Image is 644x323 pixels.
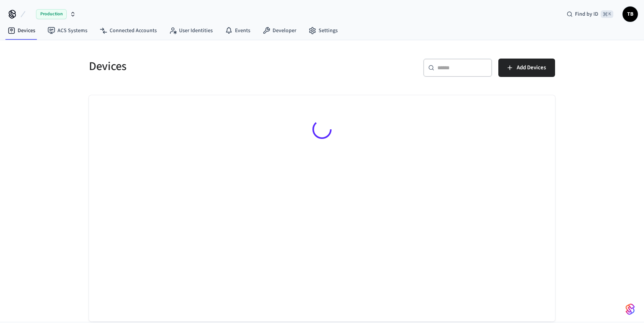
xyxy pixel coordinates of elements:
[302,24,344,38] a: Settings
[623,7,637,21] span: TB
[36,9,67,19] span: Production
[575,10,598,18] span: Find by ID
[601,10,613,18] span: ⌘ K
[517,63,546,73] span: Add Devices
[163,24,219,38] a: User Identities
[94,24,163,38] a: Connected Accounts
[256,24,302,38] a: Developer
[89,59,317,74] h5: Devices
[41,24,94,38] a: ACS Systems
[498,59,555,77] button: Add Devices
[219,24,256,38] a: Events
[626,303,635,315] img: SeamLogoGradient.69752ec5.svg
[560,7,619,21] div: Find by ID⌘ K
[623,7,638,22] button: TB
[2,24,41,38] a: Devices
